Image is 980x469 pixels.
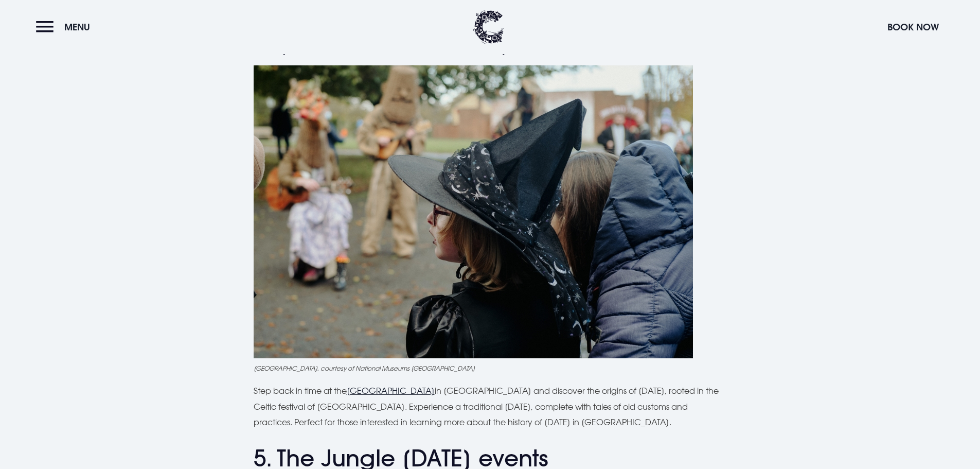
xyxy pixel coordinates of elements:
[347,386,435,396] a: [GEOGRAPHIC_DATA]
[36,16,95,38] button: Menu
[254,363,727,373] figcaption: [GEOGRAPHIC_DATA], courtesy of National Museums [GEOGRAPHIC_DATA]
[254,28,727,55] h2: 4. [GEOGRAPHIC_DATA]
[882,16,944,38] button: Book Now
[64,21,90,33] span: Menu
[473,10,504,44] img: Clandeboye Lodge
[254,65,693,358] img: Children dressed for Halloween at an event in Northern Ireland
[254,383,727,430] p: Step back in time at the in [GEOGRAPHIC_DATA] and discover the origins of [DATE], rooted in the C...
